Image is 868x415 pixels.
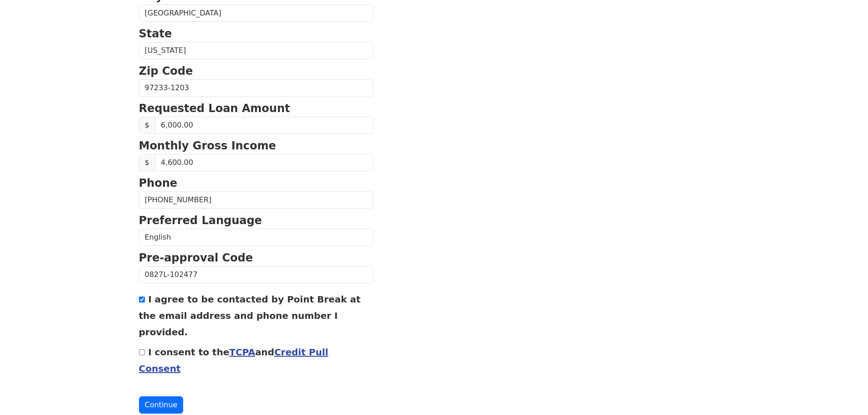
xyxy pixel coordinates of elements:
button: Continue [139,396,184,414]
a: TCPA [229,347,255,358]
input: Phone [139,191,373,209]
input: Zip Code [139,79,373,97]
strong: Requested Loan Amount [139,102,290,115]
span: $ [139,117,155,134]
input: Pre-approval Code [139,266,373,283]
strong: Zip Code [139,65,193,77]
strong: Pre-approval Code [139,251,253,264]
p: Monthly Gross Income [139,138,373,154]
span: $ [139,154,155,171]
label: I consent to the and [139,347,329,374]
input: Monthly Gross Income [155,154,373,171]
input: Requested Loan Amount [155,117,373,134]
input: City [139,5,373,22]
strong: Phone [139,177,178,190]
label: I agree to be contacted by Point Break at the email address and phone number I provided. [139,294,361,338]
strong: Preferred Language [139,214,262,227]
strong: State [139,27,172,40]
